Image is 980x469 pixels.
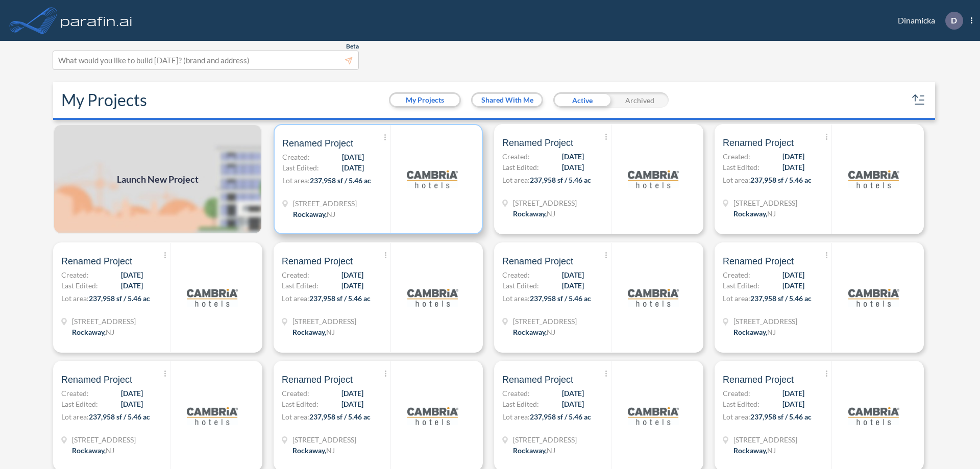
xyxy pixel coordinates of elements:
[513,434,577,445] span: 321 Mt Hope Ave
[346,42,359,51] span: Beta
[562,388,584,399] span: [DATE]
[723,269,750,280] span: Created:
[293,209,335,219] div: Rockaway, NJ
[513,209,547,218] span: Rockaway ,
[72,434,136,445] span: 321 Mt Hope Ave
[951,16,957,25] p: D
[61,280,98,291] span: Last Edited:
[341,280,363,291] span: [DATE]
[292,434,356,445] span: 321 Mt Hope Ave
[628,154,679,205] img: logo
[121,388,143,399] span: [DATE]
[61,399,98,409] span: Last Edited:
[292,327,335,337] div: Rockaway, NJ
[562,162,584,172] span: [DATE]
[341,269,363,280] span: [DATE]
[282,162,319,173] span: Last Edited:
[121,399,143,409] span: [DATE]
[310,176,371,185] span: 237,958 sf / 5.46 ac
[309,412,371,421] span: 237,958 sf / 5.46 ac
[61,388,89,399] span: Created:
[502,388,530,399] span: Created:
[327,210,335,218] span: NJ
[733,446,767,455] span: Rockaway ,
[61,269,89,280] span: Created:
[611,92,669,108] div: Archived
[767,446,776,455] span: NJ
[767,209,776,218] span: NJ
[547,209,555,218] span: NJ
[782,388,804,399] span: [DATE]
[911,92,927,108] button: sort
[502,412,530,421] span: Lot area:
[733,434,797,445] span: 321 Mt Hope Ave
[848,154,899,205] img: logo
[117,172,199,186] span: Launch New Project
[61,255,132,267] span: Renamed Project
[750,176,812,184] span: 237,958 sf / 5.46 ac
[187,390,238,441] img: logo
[282,412,309,421] span: Lot area:
[562,151,584,162] span: [DATE]
[750,412,812,421] span: 237,958 sf / 5.46 ac
[282,137,353,150] span: Renamed Project
[282,399,318,409] span: Last Edited:
[513,445,555,456] div: Rockaway, NJ
[723,399,759,409] span: Last Edited:
[53,124,262,234] img: add
[723,162,759,172] span: Last Edited:
[282,152,310,162] span: Created:
[187,272,238,323] img: logo
[282,269,309,280] span: Created:
[733,209,767,218] span: Rockaway ,
[782,162,804,172] span: [DATE]
[553,92,611,108] div: Active
[782,269,804,280] span: [DATE]
[513,327,555,337] div: Rockaway, NJ
[502,162,539,172] span: Last Edited:
[883,12,972,30] div: Dinamicka
[282,374,353,386] span: Renamed Project
[733,316,797,327] span: 321 Mt Hope Ave
[750,294,812,303] span: 237,958 sf / 5.46 ac
[390,94,459,106] button: My Projects
[782,280,804,291] span: [DATE]
[723,412,750,421] span: Lot area:
[513,208,555,219] div: Rockaway, NJ
[292,316,356,327] span: 321 Mt Hope Ave
[61,412,89,421] span: Lot area:
[562,269,584,280] span: [DATE]
[89,412,150,421] span: 237,958 sf / 5.46 ac
[53,124,262,234] a: Launch New Project
[407,154,458,205] img: logo
[513,198,577,208] span: 321 Mt Hope Ave
[513,316,577,327] span: 321 Mt Hope Ave
[72,316,136,327] span: 321 Mt Hope Ave
[61,90,147,110] h2: My Projects
[530,412,591,421] span: 237,958 sf / 5.46 ac
[628,390,679,441] img: logo
[341,399,363,409] span: [DATE]
[309,294,371,303] span: 237,958 sf / 5.46 ac
[513,328,547,336] span: Rockaway ,
[530,294,591,303] span: 237,958 sf / 5.46 ac
[121,269,143,280] span: [DATE]
[502,294,530,303] span: Lot area:
[502,137,573,149] span: Renamed Project
[106,328,114,336] span: NJ
[723,294,750,303] span: Lot area:
[723,151,750,162] span: Created:
[848,272,899,323] img: logo
[72,445,114,456] div: Rockaway, NJ
[547,446,555,455] span: NJ
[502,374,573,386] span: Renamed Project
[502,176,530,184] span: Lot area:
[293,210,327,218] span: Rockaway ,
[282,280,318,291] span: Last Edited:
[293,198,357,209] span: 321 Mt Hope Ave
[121,280,143,291] span: [DATE]
[723,137,794,149] span: Renamed Project
[89,294,150,303] span: 237,958 sf / 5.46 ac
[72,328,106,336] span: Rockaway ,
[733,445,776,456] div: Rockaway, NJ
